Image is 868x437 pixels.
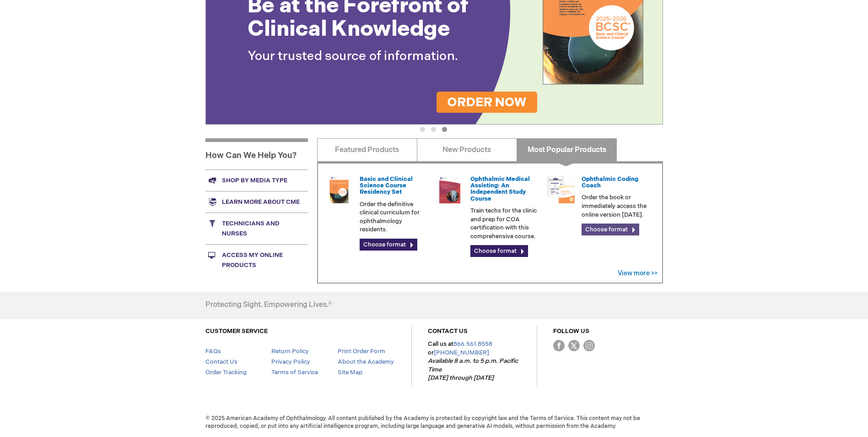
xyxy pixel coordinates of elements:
[470,245,528,257] a: Choose format
[317,138,417,161] a: Featured Products
[205,301,332,309] h4: Protecting Sight. Empowering Lives.®
[582,224,639,235] a: Choose format
[271,358,310,366] a: Privacy Policy
[205,358,237,366] a: Contact Us
[325,176,353,203] img: 02850963u_47.png
[420,127,425,132] button: 1 of 3
[431,127,436,132] button: 2 of 3
[338,348,385,355] a: Print Order Form
[434,349,489,356] a: [PHONE_NUMBER]
[428,328,468,335] a: CONTACT US
[582,175,638,189] a: Ophthalmic Coding Coach
[453,340,492,348] a: 866.561.8558
[205,169,308,191] a: Shop by media type
[271,369,318,376] a: Terms of Service
[582,193,651,219] p: Order the book or immediately access the online version [DATE].
[470,175,530,202] a: Ophthalmic Medical Assisting: An Independent Study Course
[517,138,617,161] a: Most Popular Products
[205,328,268,335] a: CUSTOMER SERVICE
[271,348,309,355] a: Return Policy
[568,340,580,351] img: Twitter
[618,269,658,277] a: View more >>
[205,348,221,355] a: FAQs
[360,239,417,251] a: Choose format
[470,207,540,240] p: Train techs for the clinic and prep for COA certification with this comprehensive course.
[205,191,308,213] a: Learn more about CME
[553,328,589,335] a: FOLLOW US
[360,175,413,196] a: Basic and Clinical Science Course Residency Set
[547,176,575,203] img: codngu_60.png
[583,340,595,351] img: instagram
[442,127,447,132] button: 3 of 3
[360,200,429,234] p: Order the definitive clinical curriculum for ophthalmology residents.
[205,138,308,169] h1: How Can We Help You?
[205,244,308,276] a: Access My Online Products
[436,176,464,203] img: 0219007u_51.png
[428,340,521,382] p: Call us at or
[338,369,362,376] a: Site Map
[205,369,247,376] a: Order Tracking
[428,357,518,382] em: Available 8 a.m. to 5 p.m. Pacific Time [DATE] through [DATE]
[417,138,517,161] a: New Products
[205,213,308,244] a: Technicians and nurses
[199,415,670,430] span: © 2025 American Academy of Ophthalmology. All content published by the Academy is protected by co...
[553,340,565,351] img: Facebook
[338,358,394,366] a: About the Academy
